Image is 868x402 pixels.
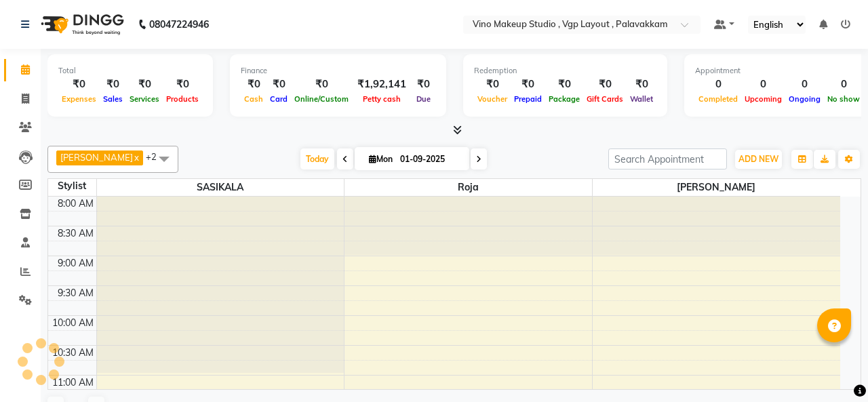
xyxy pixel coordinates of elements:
span: Ongoing [785,94,824,104]
div: ₹0 [241,77,267,92]
button: ADD NEW [735,150,782,169]
span: ADD NEW [738,154,778,164]
span: Prepaid [511,94,545,104]
input: Search Appointment [608,148,727,169]
div: ₹0 [627,77,656,92]
span: Gift Cards [583,94,627,104]
span: Roja [344,179,592,196]
span: SASIKALA [97,179,344,196]
div: Total [58,65,202,77]
div: Finance [241,65,435,77]
div: 8:00 AM [55,197,96,211]
a: x [133,152,139,163]
span: [PERSON_NAME] [60,152,133,163]
span: Card [267,94,291,104]
span: Petty cash [359,94,404,104]
span: Cash [241,94,267,104]
span: Mon [366,154,396,164]
div: 11:00 AM [50,376,96,390]
span: Expenses [58,94,100,104]
span: Online/Custom [291,94,352,104]
div: 0 [695,77,741,92]
img: logo [35,5,127,43]
div: 9:00 AM [55,256,96,270]
div: Redemption [474,65,656,77]
div: ₹0 [100,77,126,92]
div: ₹0 [412,77,435,92]
span: Due [413,94,434,104]
span: [PERSON_NAME] [593,179,840,196]
span: Services [126,94,163,104]
span: No show [824,94,863,104]
span: Completed [695,94,741,104]
div: 0 [741,77,785,92]
div: ₹0 [511,77,545,92]
span: Upcoming [741,94,785,104]
div: Appointment [695,65,863,77]
div: 10:00 AM [50,316,96,330]
span: Today [300,148,334,169]
div: 0 [785,77,824,92]
div: ₹0 [545,77,583,92]
div: 10:30 AM [50,346,96,360]
div: ₹0 [583,77,627,92]
div: ₹0 [163,77,202,92]
span: Wallet [627,94,656,104]
b: 08047224946 [149,5,209,43]
div: Stylist [48,179,96,193]
span: Voucher [474,94,511,104]
div: 0 [824,77,863,92]
div: ₹0 [267,77,291,92]
div: ₹0 [126,77,163,92]
span: Products [163,94,202,104]
div: ₹0 [474,77,511,92]
div: ₹1,92,141 [352,77,412,92]
div: 9:30 AM [55,286,96,300]
div: ₹0 [291,77,352,92]
span: +2 [146,151,167,162]
span: Package [545,94,583,104]
span: Sales [100,94,126,104]
div: 8:30 AM [55,226,96,241]
div: ₹0 [58,77,100,92]
input: 2025-09-01 [396,149,464,169]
